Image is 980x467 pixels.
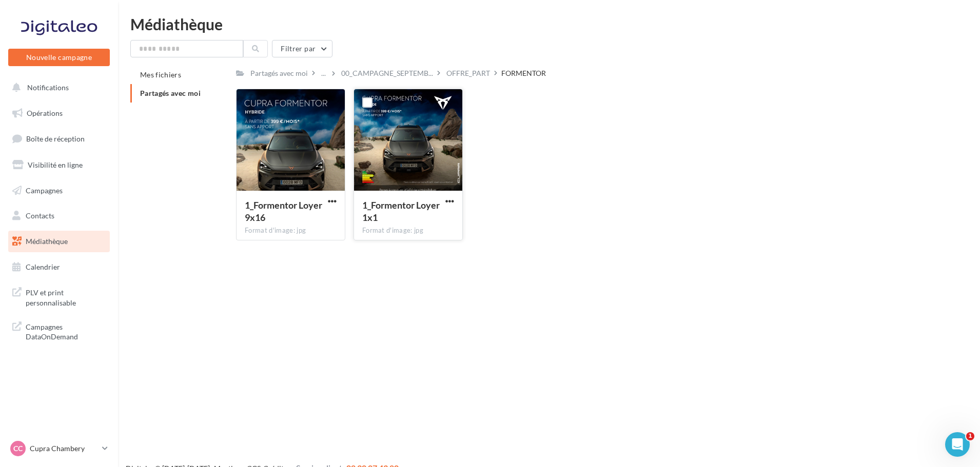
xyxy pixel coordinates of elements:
[250,68,308,78] div: Partagés avec moi
[6,180,112,201] a: Campagnes
[966,432,974,440] span: 1
[945,432,970,457] iframe: Intercom live chat
[8,439,110,458] a: CC Cupra Chambery
[362,226,454,235] div: Format d'image: jpg
[26,134,85,143] span: Boîte de réception
[272,40,332,57] button: Filtrer par
[245,199,322,223] span: 1_Formentor Loyer 9x16
[30,443,98,454] p: Cupra Chambery
[27,109,63,117] span: Opérations
[140,89,201,97] span: Partagés avec moi
[446,68,490,78] div: OFFRE_PART
[6,316,112,346] a: Campagnes DataOnDemand
[6,77,108,98] button: Notifications
[362,199,440,223] span: 1_Formentor Loyer 1x1
[501,68,546,78] div: FORMENTOR
[6,256,112,278] a: Calendrier
[27,83,69,92] span: Notifications
[6,154,112,176] a: Visibilité en ligne
[26,286,106,308] span: PLV et print personnalisable
[6,103,112,124] a: Opérations
[26,320,106,342] span: Campagnes DataOnDemand
[13,443,23,454] span: CC
[245,226,337,235] div: Format d'image: jpg
[6,205,112,227] a: Contacts
[130,16,968,32] div: Médiathèque
[26,262,60,271] span: Calendrier
[26,186,63,194] span: Campagnes
[341,68,433,78] span: 00_CAMPAGNE_SEPTEMB...
[26,211,54,220] span: Contacts
[8,49,110,66] button: Nouvelle campagne
[28,160,83,169] span: Visibilité en ligne
[6,231,112,252] a: Médiathèque
[26,237,68,246] span: Médiathèque
[319,66,328,80] div: ...
[6,128,112,150] a: Boîte de réception
[6,281,112,312] a: PLV et print personnalisable
[140,70,181,79] span: Mes fichiers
